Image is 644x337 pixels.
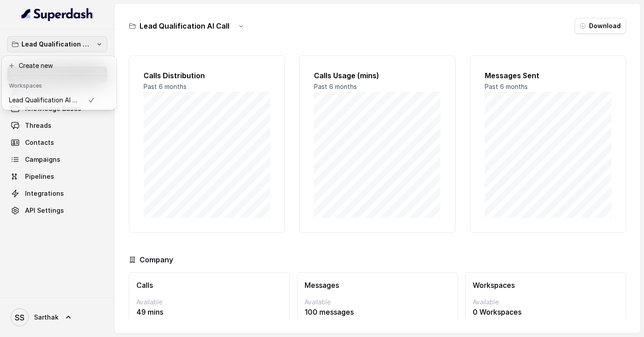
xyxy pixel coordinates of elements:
p: Lead Qualification AI Call [21,39,93,50]
p: Lead Qualification AI Call [9,95,80,105]
button: Lead Qualification AI Call [7,36,107,52]
header: Workspaces [4,78,114,92]
button: Create new [4,58,114,74]
div: Lead Qualification AI Call [2,56,116,110]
